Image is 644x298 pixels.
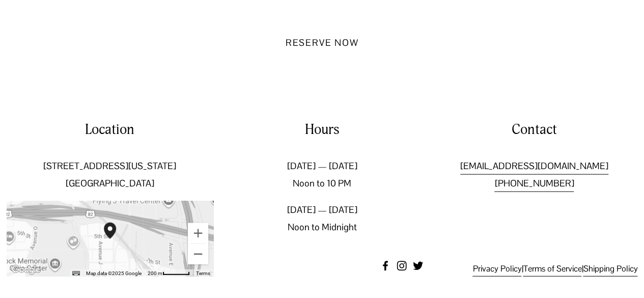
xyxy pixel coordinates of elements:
p: | | [458,261,638,277]
a: [PHONE_NUMBER] [494,175,574,192]
h4: Location [7,120,213,139]
a: twitter-unauth [413,261,423,271]
button: Zoom out [188,244,208,264]
h4: Hours [219,120,426,139]
button: Reserve Now [267,25,377,59]
a: Terms [196,270,210,276]
a: [EMAIL_ADDRESS][DOMAIN_NAME] [460,157,608,175]
a: Shipping Policy [583,261,637,277]
h4: Contact [431,120,637,139]
p: [STREET_ADDRESS][US_STATE] [GEOGRAPHIC_DATA] [7,157,213,192]
a: Open this area in Google Maps (opens a new window) [9,263,43,277]
button: Zoom in [188,223,208,243]
img: Google [9,263,43,277]
p: [DATE] — [DATE] Noon to 10 PM [219,157,426,192]
a: Terms of Service [523,261,581,277]
a: instagram-unauth [397,261,407,271]
span: 200 m [148,270,162,276]
a: Privacy Policy [472,261,521,277]
a: Facebook [380,261,390,271]
div: Two Docs Brewing Co. 502 Texas Avenue Lubbock, TX, 79401, United States [100,219,132,259]
span: Map data ©2025 Google [86,270,142,276]
button: Map Scale: 200 m per 50 pixels [145,269,193,277]
p: [DATE] — [DATE] Noon to Midnight [219,201,426,236]
button: Keyboard shortcuts [72,270,79,277]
